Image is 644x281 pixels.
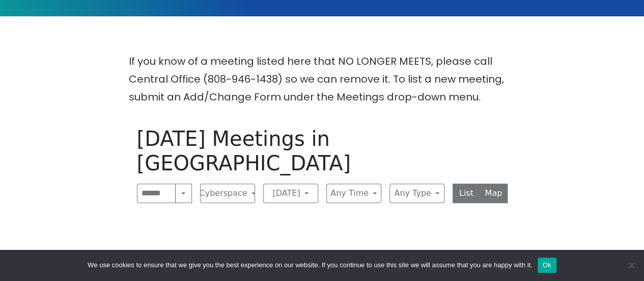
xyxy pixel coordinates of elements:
[129,53,516,106] p: If you know of a meeting listed here that NO LONGER MEETS, please call Central Office (808-946-14...
[326,184,381,203] button: Any Time
[200,184,255,203] button: Cyberspace
[88,260,532,270] span: We use cookies to ensure that we give you the best experience on our website. If you continue to ...
[263,184,318,203] button: [DATE]
[137,126,508,175] h1: [DATE] Meetings in [GEOGRAPHIC_DATA]
[480,184,508,203] button: Map
[137,184,176,203] input: Search
[453,184,481,203] button: List
[626,260,636,270] span: No
[389,184,444,203] button: Any Type
[538,258,556,273] button: Ok
[175,184,191,203] button: Search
